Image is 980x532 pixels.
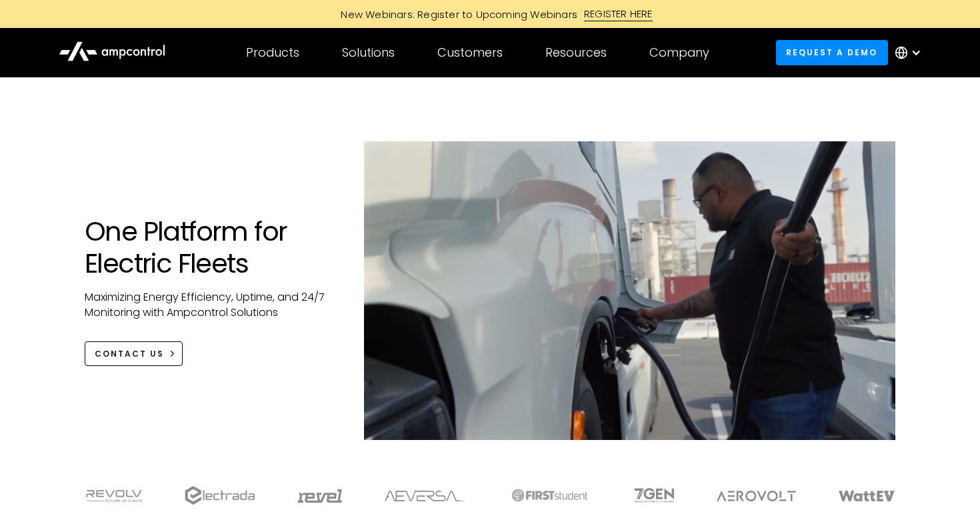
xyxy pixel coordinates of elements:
[437,45,503,60] div: Customers
[95,348,164,360] div: CONTACT US
[717,491,796,501] img: Aerovolt Logo
[85,341,183,366] a: CONTACT US
[85,290,337,320] p: Maximizing Energy Efficiency, Uptime, and 24/7 Monitoring with Ampcontrol Solutions
[190,7,790,21] a: New Webinars: Register to Upcoming WebinarsREGISTER HERE
[327,7,584,21] div: New Webinars: Register to Upcoming Webinars
[246,45,299,60] div: Products
[545,45,607,60] div: Resources
[584,7,653,21] div: REGISTER HERE
[342,45,395,60] div: Solutions
[839,491,895,501] img: WattEV logo
[185,486,255,505] img: electrada logo
[649,45,709,60] div: Company
[85,215,337,279] h1: One Platform for Electric Fleets
[776,40,888,65] a: Request a demo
